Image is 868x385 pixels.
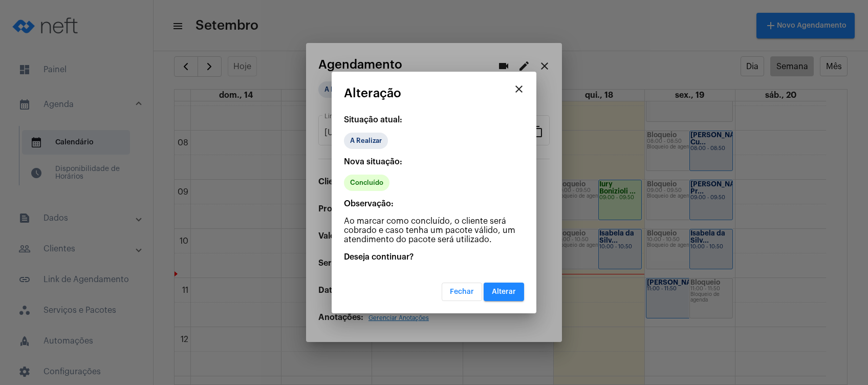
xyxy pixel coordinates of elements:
mat-chip: A Realizar [344,133,388,149]
span: Alteração [344,87,401,100]
p: Nova situação: [344,157,524,166]
p: Ao marcar como concluído, o cliente será cobrado e caso tenha um pacote válido, um atendimento do... [344,217,524,244]
p: Observação: [344,199,524,208]
mat-icon: close [513,83,525,95]
mat-chip: Concluído [344,175,389,191]
button: Fechar [442,283,482,301]
span: Alterar [492,288,516,295]
span: Fechar [450,288,474,295]
button: Alterar [484,283,524,301]
p: Situação atual: [344,115,524,124]
p: Deseja continuar? [344,252,524,262]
